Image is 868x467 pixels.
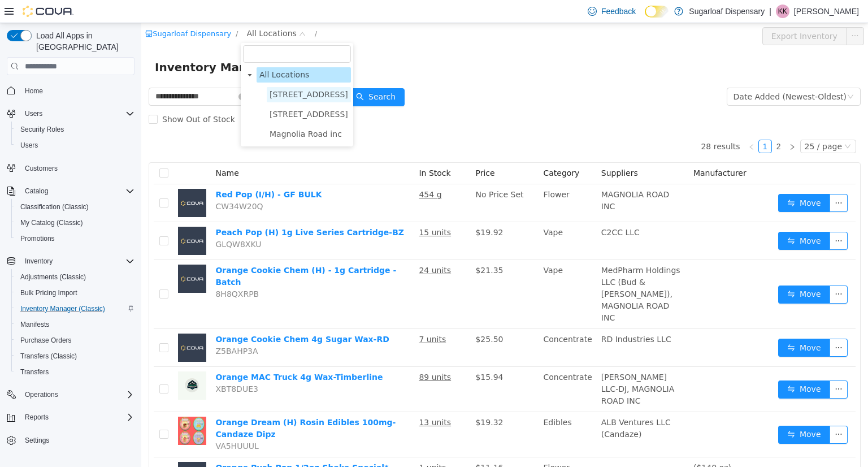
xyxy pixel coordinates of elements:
[16,123,134,136] span: Security Roles
[11,317,139,332] button: Manifests
[631,117,644,129] a: 2
[397,344,455,389] td: Concentrate
[637,171,689,189] button: icon: swapMove
[277,167,300,176] u: 454 g
[277,395,310,404] u: 13 units
[688,209,706,227] button: icon: ellipsis
[20,410,53,424] button: Reports
[115,44,210,59] span: All Locations
[334,349,362,358] span: $15.94
[645,18,645,18] span: Dark Mode
[74,243,255,263] a: Orange Cookie Chem (H) - 1g Cartridge - Batch
[16,302,134,315] span: Inventory Manager (Classic)
[637,315,689,334] button: icon: swapMove
[460,145,497,154] span: Suppliers
[20,367,49,377] span: Transfers
[37,394,65,422] img: Orange Dream (H) Rosin Edibles 100mg-Candaze Dipz hero shot
[20,125,64,134] span: Security Roles
[25,109,42,118] span: Users
[618,117,630,129] a: 1
[2,253,139,269] button: Inventory
[637,357,689,375] button: icon: swapMove
[16,349,81,363] a: Transfers (Classic)
[2,409,139,425] button: Reports
[16,286,82,300] a: Bulk Pricing Import
[11,332,139,348] button: Purchase Orders
[74,349,241,358] a: Orange MAC Truck 4g Wax-Timberline
[11,122,139,137] button: Security Roles
[125,64,210,79] span: 336 East Chestnut St
[20,107,134,120] span: Users
[16,139,42,152] a: Users
[16,365,53,379] a: Transfers
[16,270,90,284] a: Adjustments (Classic)
[11,348,139,364] button: Transfers (Classic)
[16,92,98,101] span: Show Out of Stock
[74,167,180,176] a: Red Pop (I/H) - GF BULK
[25,164,58,173] span: Customers
[74,418,117,427] span: VA5HUUUL
[74,145,97,154] span: Name
[334,167,382,176] span: No Price Set
[128,67,207,76] span: [STREET_ADDRESS]
[794,5,859,18] p: [PERSON_NAME]
[102,22,210,40] input: filter select
[277,312,305,321] u: 7 units
[11,301,139,317] button: Inventory Manager (Classic)
[4,6,90,15] a: icon: shopSugarloaf Dispensary
[20,184,53,198] button: Catalog
[118,47,168,56] span: All Locations
[206,65,263,83] button: icon: searchSearch
[106,49,111,55] i: icon: caret-down
[604,116,617,130] li: Previous Page
[16,318,54,331] a: Manifests
[637,209,689,227] button: icon: swapMove
[631,116,644,130] li: 2
[74,217,120,226] span: GLQW8XKU
[16,232,134,245] span: Promotions
[37,439,65,467] img: Orange Push Pop 1/2oz-Shake Special* placeholder
[20,388,63,401] button: Operations
[20,161,134,175] span: Customers
[25,413,49,422] span: Reports
[2,82,139,98] button: Home
[16,349,134,363] span: Transfers (Classic)
[20,434,54,447] a: Settings
[25,187,48,196] span: Catalog
[74,205,263,214] a: Peach Pop (H) 1g Live Series Cartridge-BZ
[703,120,710,128] i: icon: down
[552,440,590,449] span: ($140 oz)
[648,120,654,127] i: icon: right
[20,320,49,329] span: Manifests
[20,83,134,97] span: Home
[769,5,771,18] p: |
[25,87,43,96] span: Home
[16,216,88,230] a: My Catalog (Classic)
[334,243,362,252] span: $21.35
[128,87,207,96] span: [STREET_ADDRESS]
[173,6,176,15] span: /
[20,273,86,282] span: Adjustments (Classic)
[74,395,254,416] a: Orange Dream (H) Rosin Edibles 100mg-Candaze Dipz
[20,352,77,361] span: Transfers (Classic)
[20,410,134,424] span: Reports
[16,365,134,379] span: Transfers
[20,433,134,447] span: Settings
[2,432,139,448] button: Settings
[2,160,139,176] button: Customers
[460,349,533,382] span: [PERSON_NAME] LLC-DJ, MAGNOLIA ROAD INC
[11,231,139,247] button: Promotions
[74,323,116,332] span: Z5BAHP3A
[645,6,669,18] input: Dark Mode
[74,361,116,370] span: XBT8DUE3
[460,167,528,188] span: MAGNOLIA ROAD INC
[11,269,139,285] button: Adjustments (Classic)
[776,5,789,18] div: Kelsey Kastler
[20,388,134,401] span: Operations
[16,139,134,152] span: Users
[37,166,65,194] img: Red Pop (I/H) - GF BULK placeholder
[402,145,438,154] span: Category
[11,199,139,215] button: Classification (Classic)
[25,257,53,266] span: Inventory
[705,4,723,22] button: icon: ellipsis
